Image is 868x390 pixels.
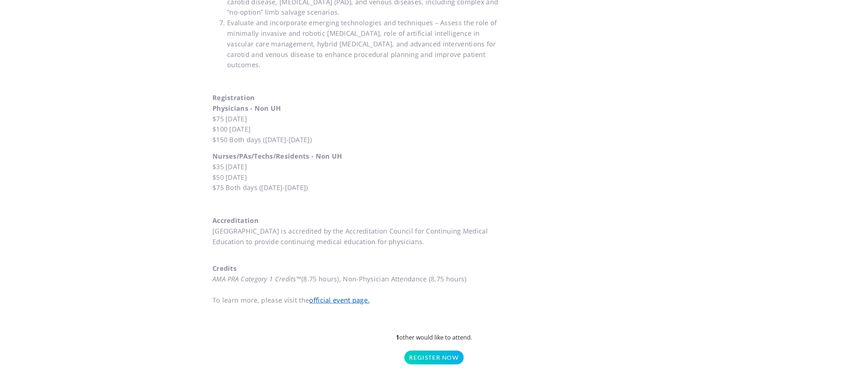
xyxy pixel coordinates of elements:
[212,274,301,283] em: AMA PRA Category 1 Credits™
[404,351,463,364] a: Register Now
[212,151,504,193] p: $35 [DATE] $50 [DATE] $75 Both days ([DATE]-[DATE])
[212,104,281,113] strong: Physicians - Non UH
[396,333,399,341] strong: 1
[212,103,504,145] p: $75 [DATE] $100 [DATE] $150 Both days ([DATE]-[DATE])
[212,226,504,257] p: [GEOGRAPHIC_DATA] is accredited by the Accreditation Council for Continuing Medical Education to ...
[309,296,370,304] a: official event page.
[212,93,255,102] strong: Registration
[212,152,342,160] strong: Nurses/PAs/Techs/Residents - Non UH
[212,264,237,273] strong: Credits
[227,18,504,70] li: Evaluate and incorporate emerging technologies and techniques – Assess the role of minimally inva...
[212,216,259,225] strong: Accreditation
[212,333,656,364] p: other would like to attend.
[212,274,504,305] p: (8.75 hours), Non-Physician Attendance (8.75 hours) To learn more, please visit the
